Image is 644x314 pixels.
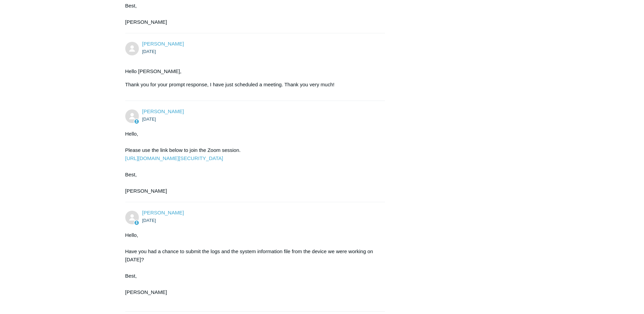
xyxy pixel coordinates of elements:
[125,67,379,75] p: Hello [PERSON_NAME],
[142,108,184,114] a: [PERSON_NAME]
[125,155,223,161] a: [URL][DOMAIN_NAME][SECURITY_DATA]
[125,130,379,195] div: Hello, Please use the link below to join the Zoom session. Best, [PERSON_NAME]
[142,49,156,54] time: 06/20/2025, 11:56
[125,81,379,89] p: Thank you for your prompt response, I have just scheduled a meeting. Thank you very much!
[142,218,156,223] time: 06/24/2025, 08:00
[142,210,184,215] span: Kris Haire
[142,41,184,47] span: Rick Sunwoo
[142,210,184,215] a: [PERSON_NAME]
[142,108,184,114] span: Kris Haire
[142,117,156,122] time: 06/23/2025, 09:13
[142,41,184,47] a: [PERSON_NAME]
[125,231,379,304] div: Hello, Have you had a chance to submit the logs and the system information file from the device w...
